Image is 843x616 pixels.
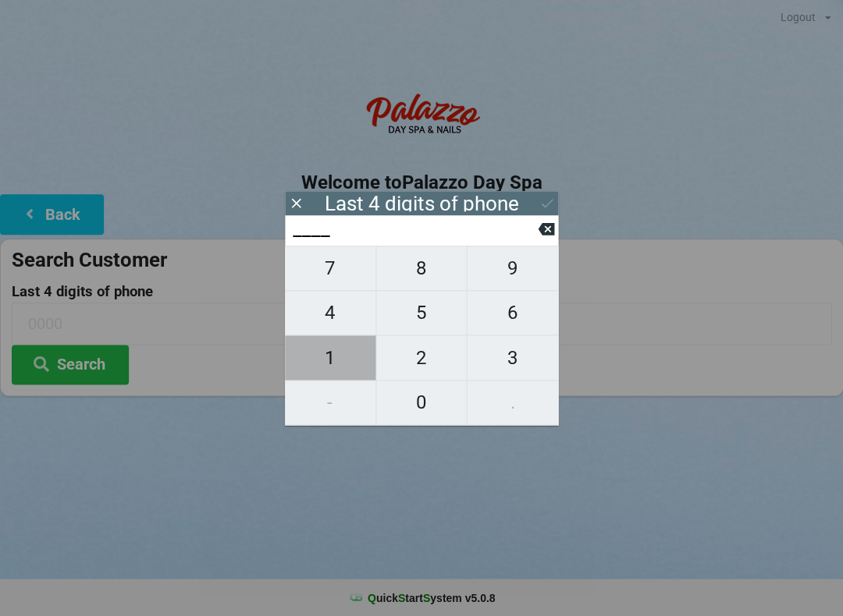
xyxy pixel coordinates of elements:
[467,335,558,380] button: 3
[376,246,468,291] button: 8
[467,342,558,374] span: 3
[285,342,375,374] span: 1
[285,252,375,285] span: 7
[376,335,468,380] button: 2
[376,386,467,419] span: 0
[285,335,376,380] button: 1
[376,381,468,425] button: 0
[376,296,467,329] span: 5
[285,291,376,335] button: 4
[376,342,467,374] span: 2
[325,196,519,211] div: Last 4 digits of phone
[376,252,467,285] span: 8
[376,291,468,335] button: 5
[285,296,375,329] span: 4
[467,246,558,291] button: 9
[467,291,558,335] button: 6
[467,252,558,285] span: 9
[467,296,558,329] span: 6
[285,246,376,291] button: 7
